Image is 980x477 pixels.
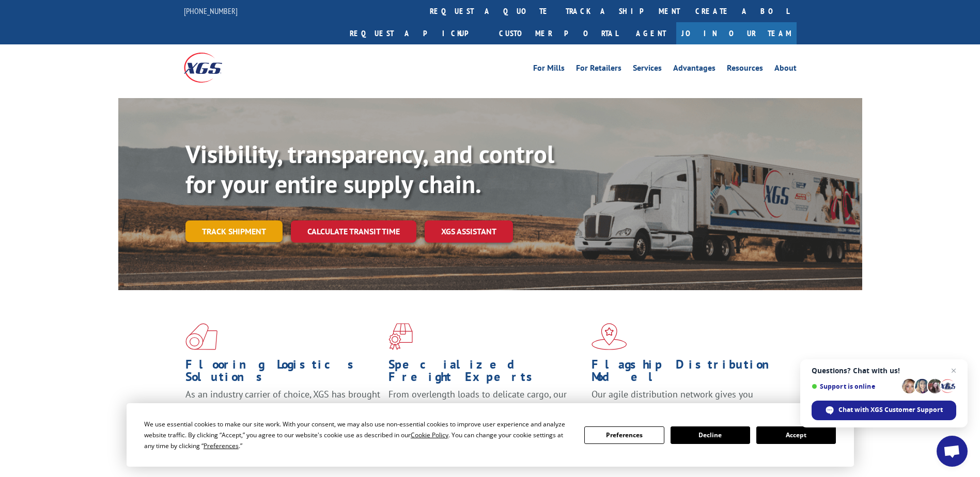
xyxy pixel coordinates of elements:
h1: Flagship Distribution Model [592,358,787,388]
a: Track shipment [185,220,283,242]
a: Advantages [673,64,715,75]
a: Agent [626,22,676,44]
span: Close chat [947,364,960,377]
h1: Specialized Freight Experts [388,358,584,388]
a: Calculate transit time [291,220,416,243]
b: Visibility, transparency, and control for your entire supply chain. [185,138,554,200]
a: XGS ASSISTANT [425,220,513,243]
span: Support is online [812,383,898,390]
span: Preferences [204,441,239,450]
a: Customer Portal [491,22,626,44]
a: For Retailers [576,64,621,75]
a: Resources [727,64,763,75]
div: Cookie Consent Prompt [127,403,854,467]
span: Our agile distribution network gives you nationwide inventory management on demand. [592,388,782,412]
img: xgs-icon-focused-on-flooring-red [388,323,413,350]
span: Questions? Chat with us! [812,367,956,375]
a: Services [633,64,662,75]
button: Decline [671,426,750,444]
p: From overlength loads to delicate cargo, our experienced staff knows the best way to move your fr... [388,388,584,434]
a: Request a pickup [342,22,491,44]
span: As an industry carrier of choice, XGS has brought innovation and dedication to flooring logistics... [185,388,380,425]
h1: Flooring Logistics Solutions [185,358,381,388]
span: Chat with XGS Customer Support [838,405,943,415]
button: Preferences [584,426,664,444]
a: For Mills [533,64,565,75]
div: Chat with XGS Customer Support [812,401,956,420]
button: Accept [756,426,836,444]
div: Open chat [937,436,968,467]
a: About [774,64,797,75]
img: xgs-icon-flagship-distribution-model-red [592,323,627,350]
a: Join Our Team [676,22,797,44]
a: [PHONE_NUMBER] [184,6,238,16]
span: Cookie Policy [411,431,448,439]
img: xgs-icon-total-supply-chain-intelligence-red [185,323,217,350]
div: We use essential cookies to make our site work. With your consent, we may also use non-essential ... [144,419,572,451]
